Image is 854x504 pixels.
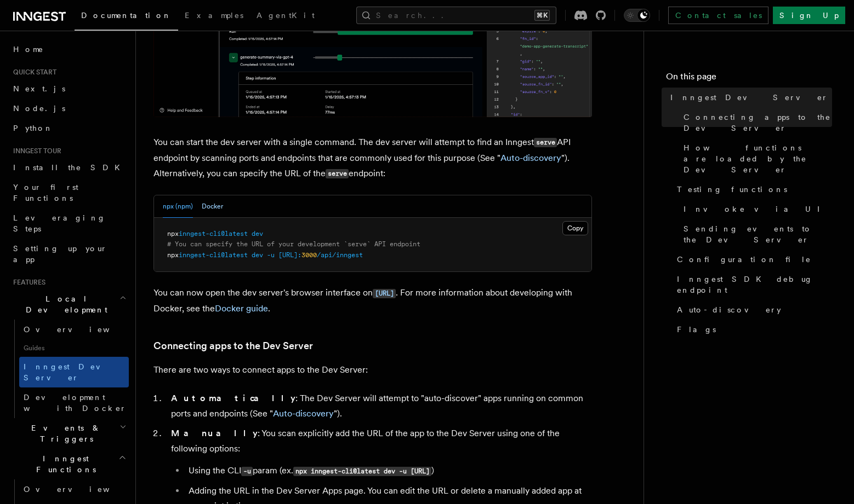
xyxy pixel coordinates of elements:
[679,219,832,250] a: Sending events to the Dev Server
[301,251,317,259] span: 3000
[153,285,592,316] p: You can now open the dev server's browser interface on . For more information about developing wi...
[179,251,248,259] span: inngest-cli@latest
[677,184,787,195] span: Testing functions
[9,158,129,177] a: Install the SDK
[679,107,832,138] a: Connecting apps to the Dev Server
[673,300,832,320] a: Auto-discovery
[9,147,61,155] span: Inngest tour
[373,289,396,298] code: [URL]
[252,230,263,237] span: dev
[677,254,811,265] span: Configuration file
[9,208,129,239] a: Leveraging Steps
[13,244,107,264] span: Setting up your app
[13,163,127,172] span: Install the SDK
[673,250,832,269] a: Configuration file
[356,7,556,24] button: Search...⌘K
[9,418,129,449] button: Events & Triggers
[679,138,832,179] a: How functions are loaded by the Dev Server
[562,221,588,235] button: Copy
[19,339,129,357] span: Guides
[673,179,832,199] a: Testing functions
[178,3,250,30] a: Examples
[317,251,363,259] span: /api/inngest
[684,142,832,175] span: How functions are loaded by the Dev Server
[666,88,832,107] a: Inngest Dev Server
[215,303,268,314] a: Docker guide
[153,135,592,182] p: You can start the dev server with a single command. The dev server will attempt to find an Innges...
[257,11,315,20] span: AgentKit
[250,3,321,30] a: AgentKit
[267,251,275,259] span: -u
[24,393,127,413] span: Development with Docker
[773,7,845,24] a: Sign Up
[684,204,829,215] span: Invoke via UI
[500,153,561,163] a: Auto-discovery
[666,70,832,88] h4: On this page
[167,251,179,259] span: npx
[19,320,129,339] a: Overview
[19,479,129,499] a: Overview
[534,10,550,21] kbd: ⌘K
[273,408,334,419] a: Auto-discovery
[153,362,592,378] p: There are two ways to connect apps to the Dev Server:
[9,453,118,475] span: Inngest Functions
[373,287,396,298] a: [URL]
[9,278,45,287] span: Features
[168,391,592,421] li: : The Dev Server will attempt to "auto-discover" apps running on common ports and endpoints (See ...
[9,422,119,444] span: Events & Triggers
[241,467,253,476] code: -u
[185,463,592,479] li: Using the CLI param (ex. )
[9,239,129,269] a: Setting up your app
[673,320,832,339] a: Flags
[9,293,119,315] span: Local Development
[684,112,832,134] span: Connecting apps to the Dev Server
[670,92,828,103] span: Inngest Dev Server
[171,428,258,438] strong: Manually
[163,195,193,218] button: npx (npm)
[13,183,78,202] span: Your first Functions
[326,169,349,178] code: serve
[9,289,129,320] button: Local Development
[9,118,129,138] a: Python
[13,44,44,55] span: Home
[673,269,832,300] a: Inngest SDK debug endpoint
[13,84,65,93] span: Next.js
[668,7,768,24] a: Contact sales
[684,223,832,245] span: Sending events to the Dev Server
[9,99,129,118] a: Node.js
[9,79,129,99] a: Next.js
[75,3,178,31] a: Documentation
[534,138,557,147] code: serve
[167,230,179,237] span: npx
[13,124,53,132] span: Python
[9,177,129,208] a: Your first Functions
[167,240,420,248] span: # You can specify the URL of your development `serve` API endpoint
[19,357,129,387] a: Inngest Dev Server
[179,230,248,237] span: inngest-cli@latest
[202,195,223,218] button: Docker
[677,304,781,315] span: Auto-discovery
[9,68,56,77] span: Quick start
[153,338,313,354] a: Connecting apps to the Dev Server
[9,449,129,479] button: Inngest Functions
[278,251,301,259] span: [URL]:
[24,362,117,382] span: Inngest Dev Server
[677,324,716,335] span: Flags
[13,213,106,233] span: Leveraging Steps
[9,320,129,418] div: Local Development
[171,393,295,403] strong: Automatically
[13,104,65,113] span: Node.js
[185,11,243,20] span: Examples
[677,274,832,296] span: Inngest SDK debug endpoint
[24,325,136,334] span: Overview
[252,251,263,259] span: dev
[9,39,129,59] a: Home
[679,199,832,219] a: Invoke via UI
[81,11,172,20] span: Documentation
[624,9,650,22] button: Toggle dark mode
[19,387,129,418] a: Development with Docker
[24,485,136,494] span: Overview
[293,467,431,476] code: npx inngest-cli@latest dev -u [URL]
